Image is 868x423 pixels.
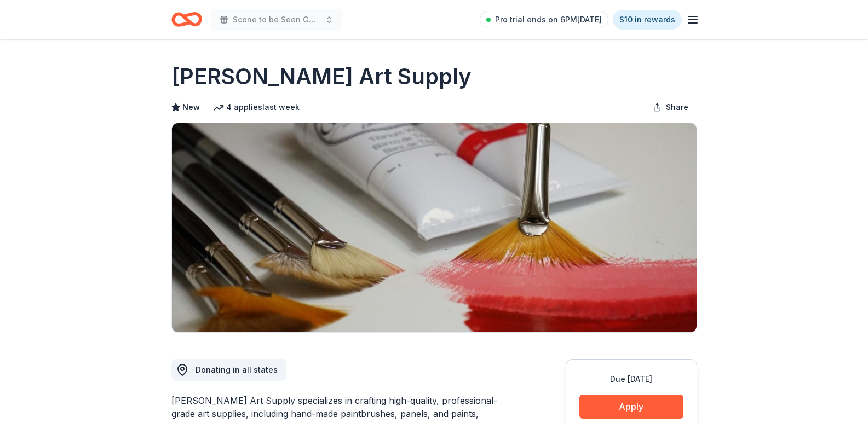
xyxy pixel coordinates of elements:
a: Pro trial ends on 6PM[DATE] [480,11,608,28]
button: Scene to be Seen Gala [211,9,342,31]
span: Share [666,101,688,114]
span: Scene to be Seen Gala [233,13,320,26]
button: Apply [579,395,683,419]
a: $10 in rewards [613,10,682,30]
div: Due [DATE] [579,373,683,386]
span: Donating in all states [196,365,278,374]
div: 4 applies last week [213,101,300,114]
a: Home [171,7,202,32]
img: Image for Trekell Art Supply [172,123,697,332]
span: Pro trial ends on 6PM[DATE] [495,13,602,26]
button: Share [644,96,697,118]
h1: [PERSON_NAME] Art Supply [171,61,472,92]
span: New [182,101,200,114]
